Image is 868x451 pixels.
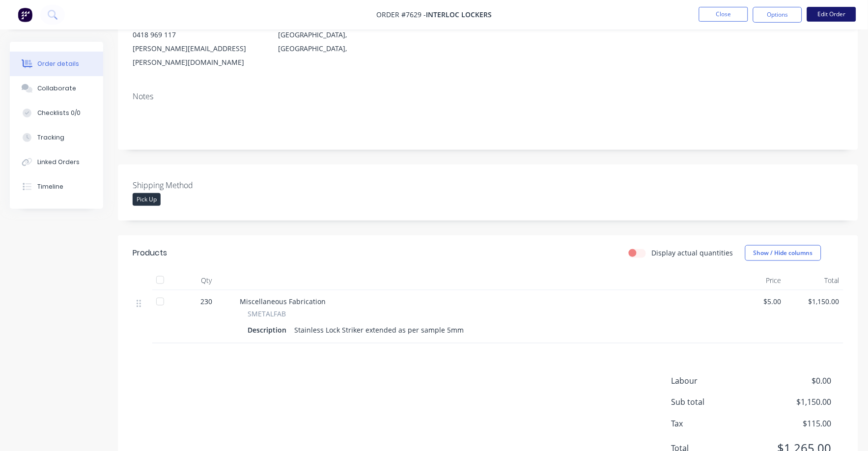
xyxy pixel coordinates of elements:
div: [PERSON_NAME][EMAIL_ADDRESS][PERSON_NAME][DOMAIN_NAME] [133,42,262,69]
button: Edit Order [807,7,856,22]
span: $5.00 [731,296,782,307]
div: Notes [133,92,843,101]
img: Factory [18,7,32,22]
span: $115.00 [759,418,832,430]
span: Order #7629 - [376,10,426,20]
div: Description [248,323,290,337]
div: Pick Up [133,193,161,206]
button: Tracking [10,125,103,150]
button: Checklists 0/0 [10,101,103,125]
span: Sub total [672,396,759,408]
div: Timeline [37,182,63,191]
div: Stainless Lock Striker extended as per sample 5mm [290,323,468,337]
label: Shipping Method [133,179,255,191]
span: Labour [672,375,759,387]
button: Linked Orders [10,150,103,174]
span: Tax [672,418,759,430]
button: Close [699,7,748,22]
div: Total [785,271,844,290]
button: Collaborate [10,76,103,101]
div: Collaborate [37,84,76,93]
span: $1,150.00 [789,296,840,307]
div: Order details [37,59,79,68]
div: Checklists 0/0 [37,109,81,117]
div: Products [133,247,167,259]
div: Linked Orders [37,158,80,167]
button: Order details [10,52,103,76]
label: Display actual quantities [652,248,733,258]
span: $0.00 [759,375,832,387]
div: [GEOGRAPHIC_DATA], [GEOGRAPHIC_DATA], [278,28,408,56]
div: Price [727,271,785,290]
button: Timeline [10,174,103,199]
button: Show / Hide columns [745,245,821,261]
div: [PERSON_NAME]0418 969 117[PERSON_NAME][EMAIL_ADDRESS][PERSON_NAME][DOMAIN_NAME] [133,14,262,69]
button: Options [753,7,802,23]
div: [STREET_ADDRESS][GEOGRAPHIC_DATA], [GEOGRAPHIC_DATA], [278,14,408,56]
span: Miscellaneous Fabrication [240,297,326,306]
span: SMETALFAB [248,309,286,319]
span: $1,150.00 [759,396,832,408]
div: Qty [177,271,236,290]
span: Interloc Lockers [426,10,492,20]
span: 230 [200,296,212,307]
div: Tracking [37,133,64,142]
div: 0418 969 117 [133,28,262,42]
